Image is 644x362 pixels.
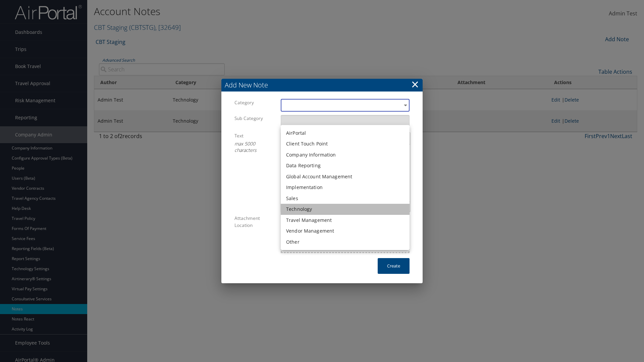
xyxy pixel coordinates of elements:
[281,215,410,226] li: Travel Management
[281,160,410,171] li: Data Reporting
[281,193,410,204] li: Sales
[281,128,410,139] li: AirPortal
[281,182,410,193] li: Implementation
[281,149,410,161] li: Company Information
[281,138,410,149] li: Client Touch Point
[281,237,410,248] li: Other
[281,171,410,182] li: Global Account Management
[281,204,410,215] li: Technology
[281,226,410,237] li: Vendor Management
